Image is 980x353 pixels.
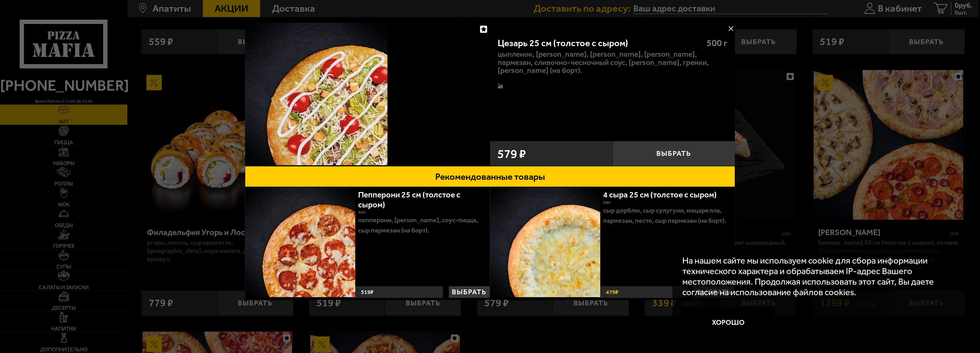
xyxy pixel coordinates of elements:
p: На нашем сайте мы используем cookie для сбора информации технического характера и обрабатываем IP... [682,255,952,298]
strong: 479 ₽ [605,286,620,298]
button: Хорошо [682,307,774,338]
img: Цезарь 25 см (толстое с сыром) [245,23,387,165]
button: Выбрать [449,286,490,298]
p: цыпленок, [PERSON_NAME], [PERSON_NAME], [PERSON_NAME], пармезан, сливочно-чесночный соус, [PERSON... [498,50,727,75]
p: сыр дорблю, сыр сулугуни, моцарелла, пармезан, песто, сыр пармезан (на борт). [603,205,730,226]
button: Выбрать [612,141,735,166]
a: Цезарь 25 см (толстое с сыром) [245,23,490,166]
span: 579 ₽ [497,148,526,160]
a: Пепперони 25 см (толстое с сыром) [358,190,460,209]
span: 390 г [603,201,611,205]
a: 4 сыра 25 см (толстое с сыром) [603,190,727,199]
div: Цезарь 25 см (толстое с сыром) [498,38,699,49]
p: пепперони, [PERSON_NAME], соус-пицца, сыр пармезан (на борт). [358,215,485,236]
span: 500 г [707,38,727,48]
strong: 519 ₽ [360,286,375,298]
button: Рекомендованные товары [245,166,735,187]
span: 410 г [358,210,366,214]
